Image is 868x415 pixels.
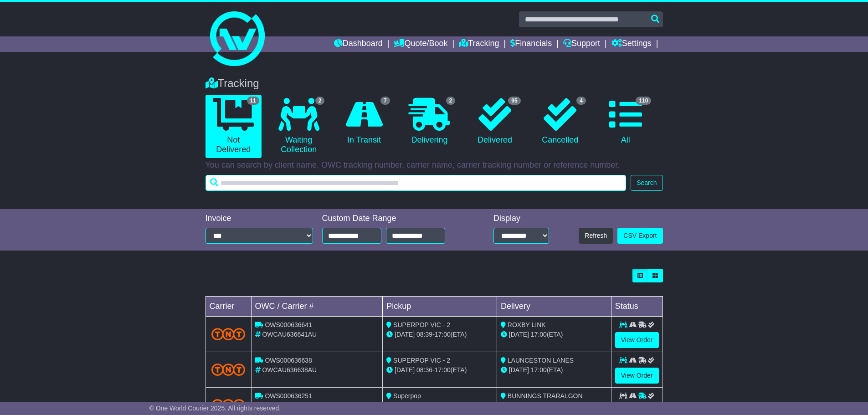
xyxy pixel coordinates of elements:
span: 17:00 [531,331,547,338]
td: Delivery [497,297,611,317]
span: 110 [636,97,651,105]
a: 2 Waiting Collection [271,95,327,158]
span: OWCAU636638AU [262,366,317,374]
td: OWC / Carrier # [251,297,383,317]
a: 2 Delivering [401,95,457,149]
a: Financials [510,36,552,52]
span: 95 [508,97,520,105]
button: Search [631,175,663,191]
span: 11 [247,97,259,105]
a: 110 All [597,95,653,149]
a: Tracking [459,36,499,52]
span: [DATE] [395,366,415,374]
div: (ETA) [501,401,607,410]
img: TNT_Domestic.png [211,364,246,376]
span: ROXBY LINK [508,321,546,328]
span: [DATE] [395,331,415,338]
a: Dashboard [334,36,383,52]
div: (ETA) [501,365,607,375]
a: Settings [611,36,652,52]
span: OWS000636641 [265,321,312,328]
td: Pickup [383,297,497,317]
td: Carrier [205,297,251,317]
span: © One World Courier 2025. All rights reserved. [149,405,281,412]
a: View Order [615,332,659,348]
a: 11 Not Delivered [205,95,262,158]
img: TNT_Domestic.png [211,399,246,411]
a: Support [563,36,600,52]
img: TNT_Domestic.png [211,328,246,340]
span: SUPERPOP VIC - 2 [393,321,450,328]
span: LAUNCESTON LANES [508,357,574,364]
span: 17:00 [531,366,547,374]
div: Tracking [201,77,668,90]
span: Superpop [393,392,421,400]
span: 08:36 [416,366,432,374]
a: 7 In Transit [336,95,392,149]
div: - (ETA) [386,401,493,410]
a: 4 Cancelled [532,95,588,149]
span: 08:39 [416,331,432,338]
span: [DATE] [509,366,529,374]
span: SUPERPOP VIC - 2 [393,357,450,364]
div: - (ETA) [386,330,493,339]
a: CSV Export [617,228,663,244]
td: Status [611,297,663,317]
div: Display [493,214,549,224]
span: 4 [576,97,586,105]
span: 17:00 [435,331,451,338]
div: Invoice [205,214,313,224]
div: Custom Date Range [322,214,468,224]
span: [DATE] [509,331,529,338]
span: OWCAU636641AU [262,331,317,338]
span: 17:00 [435,366,451,374]
span: OWS000636251 [265,392,312,400]
p: You can search by client name, OWC tracking number, carrier name, carrier tracking number or refe... [205,160,663,170]
div: (ETA) [501,330,607,339]
a: View Order [615,368,659,384]
button: Refresh [579,228,613,244]
span: BUNNINGS TRARALGON [508,392,583,400]
a: Quote/Book [394,36,447,52]
div: - (ETA) [386,365,493,375]
span: 7 [380,97,390,105]
span: 2 [446,97,456,105]
span: 2 [315,97,325,105]
span: OWS000636638 [265,357,312,364]
a: 95 Delivered [467,95,523,149]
